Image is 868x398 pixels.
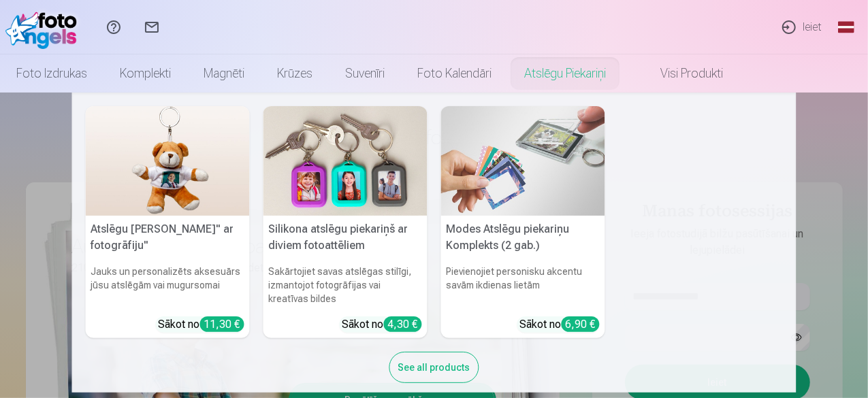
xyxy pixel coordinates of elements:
a: Krūzes [261,54,329,93]
img: /fa1 [5,5,84,49]
h5: Atslēgu [PERSON_NAME]" ar fotogrāfiju" [86,216,250,259]
a: Visi produkti [622,54,739,93]
img: Silikona atslēgu piekariņš ar diviem fotoattēliem [263,106,428,216]
a: Atslēgu piekariņš Lācītis" ar fotogrāfiju"Atslēgu [PERSON_NAME]" ar fotogrāfiju"Jauks un personal... [86,106,250,338]
h6: Sakārtojiet savas atslēgas stilīgi, izmantojot fotogrāfijas vai kreatīvas bildes [263,259,428,311]
a: Modes Atslēgu piekariņu Komplekts (2 gab.)Modes Atslēgu piekariņu Komplekts (2 gab.)Pievienojiet ... [441,106,605,338]
h5: Silikona atslēgu piekariņš ar diviem fotoattēliem [263,216,428,259]
div: 11,30 € [200,316,244,332]
a: Atslēgu piekariņi [508,54,622,93]
div: Sākot no [520,316,600,333]
h5: Modes Atslēgu piekariņu Komplekts (2 gab.) [441,216,605,259]
h6: Pievienojiet personisku akcentu savām ikdienas lietām [441,259,605,311]
div: Sākot no [159,316,244,333]
a: Silikona atslēgu piekariņš ar diviem fotoattēliemSilikona atslēgu piekariņš ar diviem fotoattēlie... [263,106,428,338]
a: Foto kalendāri [401,54,508,93]
a: Komplekti [103,54,187,93]
img: Modes Atslēgu piekariņu Komplekts (2 gab.) [441,106,605,216]
img: Atslēgu piekariņš Lācītis" ar fotogrāfiju" [86,106,250,216]
div: See all products [389,352,479,383]
div: Sākot no [342,316,422,333]
a: See all products [389,359,479,374]
div: 6,90 € [562,316,600,332]
a: Magnēti [187,54,261,93]
a: Suvenīri [329,54,401,93]
div: 4,30 € [384,316,422,332]
h6: Jauks un personalizēts aksesuārs jūsu atslēgām vai mugursomai [86,259,250,311]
